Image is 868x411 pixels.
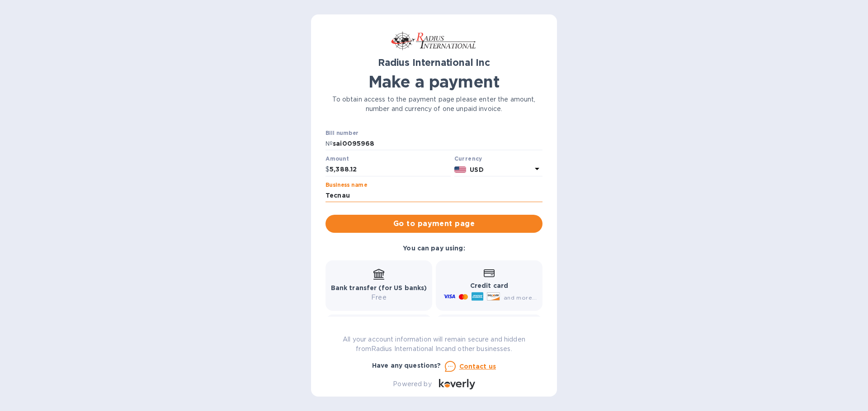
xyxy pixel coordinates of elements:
[454,166,467,173] img: USD
[333,218,535,229] span: Go to payment page
[325,182,367,188] label: Business name
[333,137,542,151] input: Enter bill number
[459,363,496,370] u: Contact us
[504,294,537,301] span: and more...
[325,189,542,203] input: Enter business name
[403,245,465,252] b: You can pay using:
[325,95,542,114] p: To obtain access to the payment page please enter the amount, number and currency of one unpaid i...
[325,335,542,354] p: All your account information will remain secure and hidden from Radius International Inc and othe...
[325,215,542,233] button: Go to payment page
[325,72,542,91] h1: Make a payment
[325,157,349,162] label: Amount
[393,379,431,389] p: Powered by
[331,284,427,291] b: Bank transfer (for US banks)
[372,362,441,369] b: Have any questions?
[325,130,358,136] label: Bill number
[325,165,330,174] p: $
[470,166,483,173] b: USD
[378,57,490,68] b: Radius International Inc
[454,155,482,162] b: Currency
[470,282,508,289] b: Credit card
[330,163,451,176] input: 0.00
[331,293,427,302] p: Free
[325,139,333,148] p: №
